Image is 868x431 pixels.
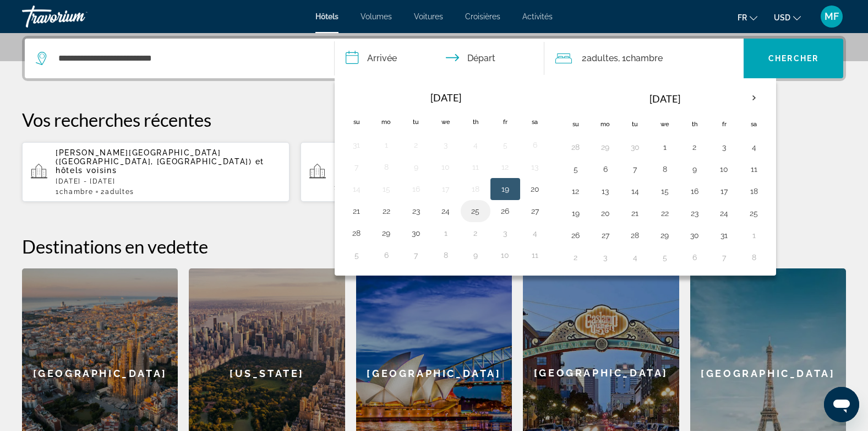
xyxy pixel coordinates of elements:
[526,159,544,175] button: Day 13
[774,9,801,25] button: Changer de devise
[597,139,614,155] button: Day 29
[496,225,514,241] button: Day 3
[348,203,365,219] button: Day 21
[626,139,644,155] button: Day 30
[407,159,425,175] button: Day 9
[407,225,425,241] button: Day 30
[348,225,365,241] button: Day 28
[626,250,644,265] button: Day 4
[348,159,365,175] button: Day 7
[407,247,425,263] button: Day 7
[716,139,733,155] button: Day 3
[745,206,763,221] button: Day 25
[686,161,703,177] button: Day 9
[597,228,614,243] button: Day 27
[467,181,484,197] button: Day 18
[437,247,455,263] button: Day 8
[567,184,585,199] button: Day 12
[315,12,339,21] a: Hôtels
[618,53,626,63] font: , 1
[656,250,674,265] button: Day 5
[745,139,763,155] button: Day 4
[745,161,763,177] button: Day 11
[626,184,644,199] button: Day 14
[768,54,818,63] span: Chercher
[56,148,252,166] span: [PERSON_NAME][GEOGRAPHIC_DATA] ([GEOGRAPHIC_DATA], [GEOGRAPHIC_DATA])
[526,247,544,263] button: Day 11
[656,161,674,177] button: Day 8
[597,206,614,221] button: Day 20
[649,93,680,105] font: [DATE]
[467,225,484,241] button: Day 2
[656,184,674,199] button: Day 15
[22,2,132,31] a: Travorium
[22,235,846,257] h2: Destinations en vedette
[378,225,395,241] button: Day 29
[825,11,839,22] span: MF
[59,188,94,196] span: Chambre
[25,39,843,78] div: Widget de recherche
[496,137,514,153] button: Day 5
[378,181,395,197] button: Day 15
[567,139,585,155] button: Day 28
[626,206,644,221] button: Day 21
[686,250,703,265] button: Day 6
[738,13,747,22] span: Fr
[348,181,365,197] button: Day 14
[567,206,585,221] button: Day 19
[686,228,703,243] button: Day 30
[716,206,733,221] button: Day 24
[745,228,763,243] button: Day 1
[437,137,455,153] button: Day 3
[101,188,105,196] font: 2
[437,159,455,175] button: Day 10
[361,12,392,21] a: Volumes
[582,53,587,63] font: 2
[414,12,443,21] a: Voitures
[716,228,733,243] button: Day 31
[348,247,365,263] button: Day 5
[22,142,290,202] button: [PERSON_NAME][GEOGRAPHIC_DATA] ([GEOGRAPHIC_DATA], [GEOGRAPHIC_DATA]) et hôtels voisins[DATE] - [...
[526,225,544,241] button: Day 4
[526,181,544,197] button: Day 20
[716,184,733,199] button: Day 17
[467,137,484,153] button: Day 4
[626,161,644,177] button: Day 7
[522,12,553,21] a: Activités
[656,206,674,221] button: Day 22
[597,250,614,265] button: Day 3
[544,39,744,78] button: Voyageurs : 2 adultes, 0 enfants
[437,181,455,197] button: Day 17
[824,387,859,422] iframe: Bouton de lancement de la fenêtre de messagerie
[716,161,733,177] button: Day 10
[567,228,585,243] button: Day 26
[407,137,425,153] button: Day 2
[378,137,395,153] button: Day 1
[378,247,395,263] button: Day 6
[526,203,544,219] button: Day 27
[56,157,264,175] span: et hôtels voisins
[744,39,843,78] button: Chercher
[465,12,500,21] a: Croisières
[437,225,455,241] button: Day 1
[496,247,514,263] button: Day 10
[745,250,763,265] button: Day 8
[348,137,365,153] button: Day 31
[716,250,733,265] button: Day 7
[430,91,461,104] font: [DATE]
[626,53,663,63] span: Chambre
[597,184,614,199] button: Day 13
[686,184,703,199] button: Day 16
[745,184,763,199] button: Day 18
[407,203,425,219] button: Day 23
[301,142,568,202] button: Hôtels à [GEOGRAPHIC_DATA], [GEOGRAPHIC_DATA] (AMS)[DATE] - [DATE]1Chambre2Adultes
[587,53,618,63] span: Adultes
[656,139,674,155] button: Day 1
[467,247,484,263] button: Day 9
[567,161,585,177] button: Day 5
